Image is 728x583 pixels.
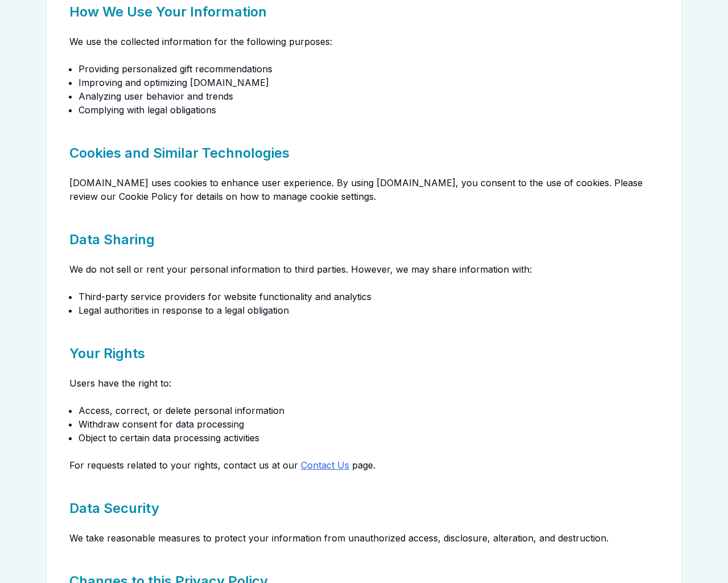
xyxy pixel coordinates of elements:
[78,417,659,431] li: Withdraw consent for data processing
[69,486,659,518] h2: Data Security
[69,458,659,472] p: For requests related to your rights, contact us at our page.
[69,262,659,276] p: We do not sell or rent your personal information to third parties. However, we may share informat...
[69,217,659,249] h2: Data Sharing
[78,62,659,76] li: Providing personalized gift recommendations
[78,303,659,317] li: Legal authorities in response to a legal obligation
[78,431,659,445] li: Object to certain data processing activities
[69,331,659,363] h2: Your Rights
[301,459,349,471] a: Contact Us
[69,176,659,203] p: [DOMAIN_NAME] uses cookies to enhance user experience. By using [DOMAIN_NAME], you consent to the...
[78,404,659,417] li: Access, correct, or delete personal information
[69,531,659,545] p: We take reasonable measures to protect your information from unauthorized access, disclosure, alt...
[78,103,659,117] li: Complying with legal obligations
[78,290,659,303] li: Third-party service providers for website functionality and analytics
[69,130,659,162] h2: Cookies and Similar Technologies
[69,35,659,48] p: We use the collected information for the following purposes:
[78,76,659,89] li: Improving and optimizing [DOMAIN_NAME]
[78,89,659,103] li: Analyzing user behavior and trends
[69,376,659,390] p: Users have the right to:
